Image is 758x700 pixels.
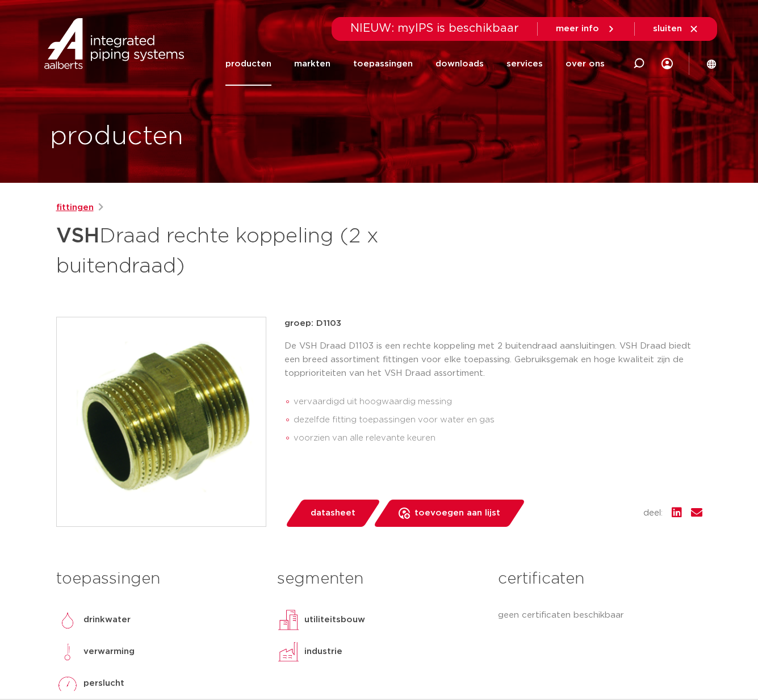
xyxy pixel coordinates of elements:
h3: certificaten [498,568,702,590]
img: perslucht [56,672,79,695]
h1: producten [50,119,183,155]
a: services [506,42,543,86]
a: fittingen [56,201,94,215]
img: verwarming [56,640,79,663]
span: datasheet [311,504,355,522]
a: over ons [566,42,605,86]
a: markten [294,42,330,86]
p: industrie [304,645,342,659]
p: utiliteitsbouw [304,613,365,627]
span: deel: [643,506,663,520]
li: vervaardigd uit hoogwaardig messing [294,393,702,411]
span: NIEUW: myIPS is beschikbaar [350,23,519,34]
h1: Draad rechte koppeling (2 x buitendraad) [56,219,483,280]
span: meer info [556,24,599,33]
h3: toepassingen [56,568,260,590]
p: geen certificaten beschikbaar [498,609,702,622]
li: voorzien van alle relevante keuren [294,429,702,447]
a: producten [225,42,271,86]
a: meer info [556,24,616,34]
a: downloads [435,42,484,86]
img: utiliteitsbouw [277,609,300,631]
p: drinkwater [83,613,131,627]
img: industrie [277,640,300,663]
a: sluiten [653,24,699,34]
span: sluiten [653,24,682,33]
a: toepassingen [353,42,413,86]
a: datasheet [284,500,381,527]
nav: Menu [225,42,605,86]
strong: VSH [56,226,99,246]
p: De VSH Draad D1103 is een rechte koppeling met 2 buitendraad aansluitingen. VSH Draad biedt een b... [284,339,702,380]
span: toevoegen aan lijst [414,504,500,522]
p: verwarming [83,645,135,659]
img: drinkwater [56,609,79,631]
img: Product Image for VSH Draad rechte koppeling (2 x buitendraad) [57,317,266,526]
li: dezelfde fitting toepassingen voor water en gas [294,411,702,429]
h3: segmenten [277,568,481,590]
p: groep: D1103 [284,317,702,330]
p: perslucht [83,677,124,690]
